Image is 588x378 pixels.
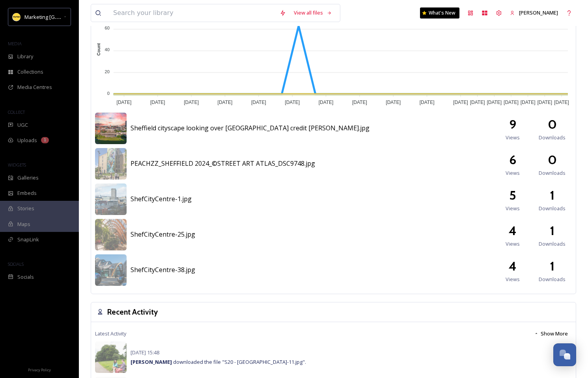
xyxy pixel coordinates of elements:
[131,349,159,356] span: [DATE] 15:48
[95,219,127,250] img: 40500e86-481f-40d9-8460-61e8bf927451.jpg
[550,221,554,240] h2: 1
[504,100,519,105] tspan: [DATE]
[420,7,459,19] a: What's New
[8,162,26,168] span: WIDGETS
[150,100,165,105] tspan: [DATE]
[509,186,516,205] h2: 5
[509,257,517,276] h2: 4
[105,26,110,30] tspan: 60
[8,41,22,46] span: MEDIA
[537,100,552,105] tspan: [DATE]
[17,273,34,281] span: Socials
[105,69,110,74] tspan: 20
[470,100,485,105] tspan: [DATE]
[8,109,25,115] span: COLLECT
[17,220,30,228] span: Maps
[290,5,336,20] a: View all files
[107,306,158,318] h3: Recent Activity
[131,195,192,203] span: ShefCityCentre-1.jpg
[95,254,127,286] img: 027f60bf-babf-4ebb-8b55-4854b5f7d4bd.jpg
[8,261,24,267] span: SOCIALS
[487,100,502,105] tspan: [DATE]
[131,358,172,365] strong: [PERSON_NAME]
[550,257,554,276] h2: 1
[509,150,516,169] h2: 6
[506,134,520,141] span: Views
[506,276,520,283] span: Views
[521,100,536,105] tspan: [DATE]
[95,183,127,215] img: b64e9f58-492e-4f4b-a863-2eec5429cbb3.jpg
[218,100,233,105] tspan: [DATE]
[95,113,127,144] img: 05de8d1b-c960-4410-b69b-c1a22c12ea22.jpg
[506,240,520,248] span: Views
[17,68,43,76] span: Collections
[95,148,127,180] img: 4eea01fe-39f8-4b8b-87f3-bf446b14245c.jpg
[420,100,435,105] tspan: [DATE]
[539,205,566,212] span: Downloads
[509,221,517,240] h2: 4
[107,91,110,96] tspan: 0
[28,365,51,374] a: Privacy Policy
[17,53,33,60] span: Library
[554,100,569,105] tspan: [DATE]
[506,169,520,177] span: Views
[17,121,28,129] span: UGC
[548,115,557,134] h2: 0
[17,205,34,212] span: Stories
[548,150,557,169] h2: 0
[285,100,300,105] tspan: [DATE]
[24,13,99,20] span: Marketing [GEOGRAPHIC_DATA]
[506,5,562,20] a: [PERSON_NAME]
[539,276,566,283] span: Downloads
[539,240,566,248] span: Downloads
[95,330,126,337] span: Latest Activity
[105,47,110,52] tspan: 40
[131,358,306,365] span: downloaded the file "S20 - [GEOGRAPHIC_DATA]-11.jpg".
[13,13,21,21] img: Sheffield%20Sq%20yellow.jpg
[509,115,516,134] h2: 9
[17,137,37,144] span: Uploads
[109,4,276,22] input: Search your library
[131,159,315,168] span: PEACHZZ_SHEFFIELD 2024_©STREET ART ATLAS_DSC9748.jpg
[319,100,334,105] tspan: [DATE]
[17,83,52,91] span: Media Centres
[251,100,266,105] tspan: [DATE]
[95,341,127,373] img: be5341a9-5f3f-4c84-9553-29c3326fad2b.jpg
[519,9,558,16] span: [PERSON_NAME]
[530,326,572,341] button: Show More
[506,205,520,212] span: Views
[453,100,468,105] tspan: [DATE]
[550,186,554,205] h2: 1
[184,100,199,105] tspan: [DATE]
[386,100,401,105] tspan: [DATE]
[28,367,51,372] span: Privacy Policy
[131,230,195,239] span: ShefCityCentre-25.jpg
[17,174,39,182] span: Galleries
[131,265,195,274] span: ShefCityCentre-38.jpg
[41,137,49,143] div: 1
[131,124,370,132] span: Sheffield cityscape looking over [GEOGRAPHIC_DATA] credit [PERSON_NAME].jpg
[352,100,367,105] tspan: [DATE]
[539,134,566,141] span: Downloads
[117,100,132,105] tspan: [DATE]
[553,343,576,366] button: Open Chat
[17,236,39,243] span: SnapLink
[539,169,566,177] span: Downloads
[17,189,37,197] span: Embeds
[96,43,101,56] text: Count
